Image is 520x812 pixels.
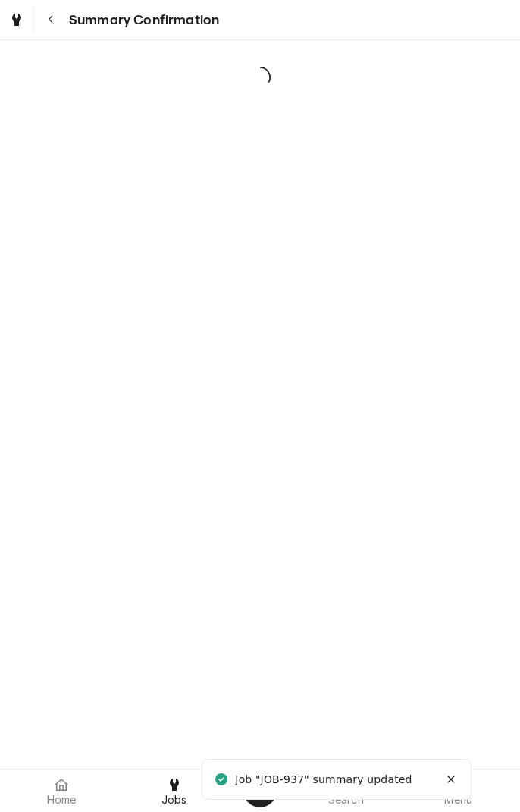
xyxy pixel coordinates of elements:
[161,794,187,806] span: Jobs
[37,6,64,33] button: Navigate back
[328,794,364,806] span: Search
[235,772,414,788] div: Job "JOB-937" summary updated
[3,6,30,33] a: Go to Jobs
[64,10,219,30] span: Summary Confirmation
[119,773,230,809] a: Jobs
[6,773,117,809] a: Home
[444,794,472,806] span: Menu
[47,794,77,806] span: Home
